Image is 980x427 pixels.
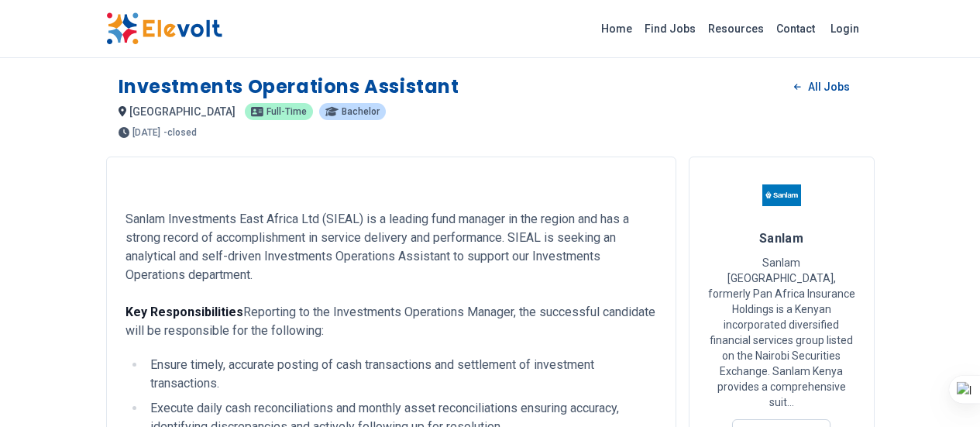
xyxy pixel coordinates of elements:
[119,74,459,99] h1: Investments Operations Assistant
[702,16,770,41] a: Resources
[708,255,855,410] p: Sanlam [GEOGRAPHIC_DATA], formerly Pan Africa Insurance Holdings is a Kenyan incorporated diversi...
[132,128,160,137] span: [DATE]
[762,176,801,215] img: Sanlam
[163,128,197,137] p: - closed
[342,107,380,116] span: Bachelor
[126,210,657,340] p: Sanlam Investments East Africa Ltd (SIEAL) is a leading fund manager in the region and has a stro...
[595,16,638,41] a: Home
[770,16,821,41] a: Contact
[821,13,868,44] a: Login
[638,16,702,41] a: Find Jobs
[126,305,243,319] strong: Key Responsibilities
[106,12,222,45] img: Elevolt
[782,75,861,98] a: All Jobs
[129,105,236,118] span: [GEOGRAPHIC_DATA]
[266,107,307,116] span: Full-time
[146,356,657,393] li: Ensure timely, accurate posting of cash transactions and settlement of investment transactions.
[759,231,804,246] span: Sanlam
